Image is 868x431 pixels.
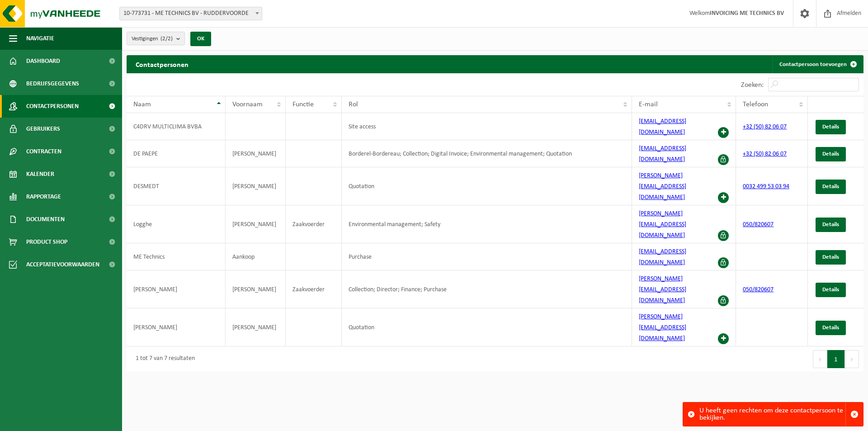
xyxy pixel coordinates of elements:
div: 1 tot 7 van 7 resultaten [131,351,195,367]
span: Contactpersonen [26,95,79,118]
td: Collection; Director; Finance; Purchase [342,270,632,308]
a: 050/820607 [743,286,774,293]
a: 050/820607 [743,221,774,228]
td: DESMEDT [127,167,226,205]
a: [PERSON_NAME][EMAIL_ADDRESS][DOMAIN_NAME] [639,275,686,304]
strong: INVOICING ME TECHNICS BV [710,10,784,17]
span: Vestigingen [132,32,173,46]
button: Previous [813,350,827,368]
label: Zoeken: [741,81,764,89]
button: Vestigingen(2/2) [127,32,185,45]
td: [PERSON_NAME] [226,205,285,243]
span: Kalender [26,163,54,185]
td: Quotation [342,167,632,205]
span: E-mail [639,101,658,108]
span: Details [822,287,839,293]
td: Zaakvoerder [286,205,342,243]
td: [PERSON_NAME] [127,270,226,308]
span: Functie [292,101,314,108]
td: Zaakvoerder [286,270,342,308]
a: Details [816,218,846,232]
span: Gebruikers [26,118,60,140]
a: [PERSON_NAME][EMAIL_ADDRESS][DOMAIN_NAME] [639,313,686,342]
span: Details [822,184,839,189]
td: Quotation [342,308,632,346]
td: Logghe [127,205,226,243]
a: +32 (50) 82 06 07 [743,123,787,130]
a: Details [816,180,846,194]
span: Details [822,124,839,130]
span: Product Shop [26,231,67,253]
td: DE PAEPE [127,140,226,167]
a: [EMAIL_ADDRESS][DOMAIN_NAME] [639,145,686,163]
td: [PERSON_NAME] [127,308,226,346]
span: Dashboard [26,50,60,72]
a: Details [816,283,846,297]
a: [EMAIL_ADDRESS][DOMAIN_NAME] [639,118,686,136]
a: Contactpersoon toevoegen [772,55,863,73]
count: (2/2) [160,36,173,42]
td: ME Technics [127,243,226,270]
button: OK [190,32,211,46]
a: [PERSON_NAME][EMAIL_ADDRESS][DOMAIN_NAME] [639,210,686,239]
td: Purchase [342,243,632,270]
span: Naam [133,101,151,108]
span: Bedrijfsgegevens [26,72,79,95]
a: 0032 499 53 03 94 [743,183,789,190]
span: Details [822,325,839,331]
span: Details [822,222,839,227]
a: [PERSON_NAME][EMAIL_ADDRESS][DOMAIN_NAME] [639,172,686,201]
a: Details [816,147,846,161]
span: Acceptatievoorwaarden [26,253,99,276]
div: U heeft geen rechten om deze contactpersoon te bekijken. [699,403,845,426]
span: 10-773731 - ME TECHNICS BV - RUDDERVOORDE [120,7,262,20]
td: [PERSON_NAME] [226,167,285,205]
span: Contracten [26,140,61,163]
span: Rapportage [26,185,61,208]
h2: Contactpersonen [127,55,198,73]
td: [PERSON_NAME] [226,270,285,308]
td: [PERSON_NAME] [226,140,285,167]
span: Navigatie [26,27,54,50]
span: Voornaam [232,101,263,108]
td: C4DRV MULTICLIMA BVBA [127,113,226,140]
span: Telefoon [743,101,768,108]
button: Next [845,350,859,368]
td: Site access [342,113,632,140]
span: Documenten [26,208,65,231]
a: Details [816,120,846,134]
a: [EMAIL_ADDRESS][DOMAIN_NAME] [639,248,686,266]
td: Aankoop [226,243,285,270]
a: Details [816,250,846,265]
button: 1 [827,350,845,368]
td: [PERSON_NAME] [226,308,285,346]
td: Environmental management; Safety [342,205,632,243]
span: Details [822,254,839,260]
a: +32 (50) 82 06 07 [743,151,787,157]
span: Details [822,151,839,157]
td: Borderel-Bordereau; Collection; Digital Invoice; Environmental management; Quotation [342,140,632,167]
a: Details [816,321,846,335]
span: Rol [349,101,358,108]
